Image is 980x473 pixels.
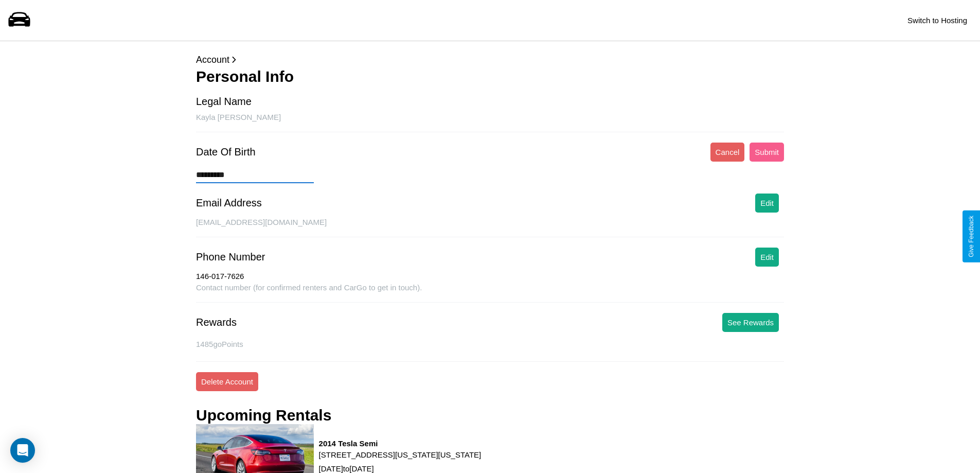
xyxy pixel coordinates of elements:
div: 146-017-7626 [196,272,784,283]
p: Account [196,51,784,68]
button: Edit [755,194,779,213]
button: Delete Account [196,372,258,391]
div: Legal Name [196,96,252,108]
div: [EMAIL_ADDRESS][DOMAIN_NAME] [196,218,784,237]
button: Submit [750,143,784,162]
h3: Personal Info [196,68,784,85]
p: 1485 goPoints [196,337,784,351]
button: Edit [755,248,779,267]
button: Switch to Hosting [902,11,972,30]
div: Open Intercom Messenger [10,438,35,463]
div: Phone Number [196,251,265,263]
button: Cancel [710,143,745,162]
p: [STREET_ADDRESS][US_STATE][US_STATE] [319,448,482,462]
div: Kayla [PERSON_NAME] [196,113,784,132]
button: See Rewards [722,313,779,332]
div: Email Address [196,197,262,209]
div: Date Of Birth [196,146,256,158]
div: Rewards [196,317,237,328]
h3: 2014 Tesla Semi [319,439,482,448]
h3: Upcoming Rentals [196,407,331,424]
div: Give Feedback [968,216,975,257]
div: Contact number (for confirmed renters and CarGo to get in touch). [196,283,784,303]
